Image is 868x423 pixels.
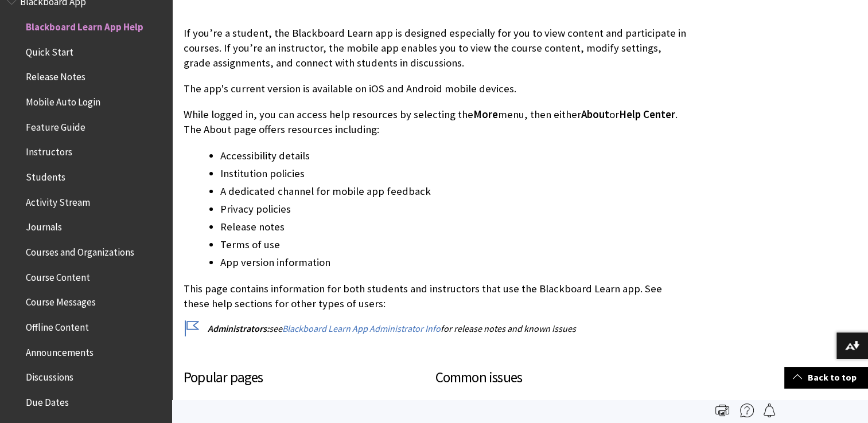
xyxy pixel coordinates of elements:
h3: Popular pages [184,367,435,401]
span: Quick Start [26,42,73,58]
span: Administrators: [208,323,269,334]
span: Discussions [26,367,73,383]
span: Journals [26,218,62,233]
p: If you’re a student, the Blackboard Learn app is designed especially for you to view content and ... [184,26,687,71]
span: Activity Stream [26,193,90,208]
span: Instructors [26,143,72,158]
p: The app's current version is available on iOS and Android mobile devices. [184,81,687,96]
span: Release Notes [26,68,85,83]
li: Release notes [220,219,687,235]
li: App version information [220,254,687,271]
span: Announcements [26,343,94,358]
img: More help [740,404,754,417]
span: About [581,108,609,121]
span: More [473,108,498,121]
span: Blackboard Learn App Help [26,17,143,33]
span: Course Content [26,268,90,283]
span: Help Center [619,108,675,121]
p: While logged in, you can access help resources by selecting the menu, then either or . The About ... [184,107,687,137]
li: Institution policies [220,166,687,182]
img: Print [715,404,729,417]
li: A dedicated channel for mobile app feedback [220,183,687,199]
span: Due Dates [26,393,69,408]
li: Privacy policies [220,201,687,217]
span: Mobile Auto Login [26,92,100,108]
p: This page contains information for both students and instructors that use the Blackboard Learn ap... [184,281,687,311]
a: Back to top [784,367,868,388]
p: see for release notes and known issues [184,322,687,335]
img: Follow this page [762,404,776,417]
li: Terms of use [220,237,687,253]
span: Students [26,167,65,183]
span: Offline Content [26,318,89,333]
span: Feature Guide [26,117,85,133]
span: Courses and Organizations [26,242,134,258]
li: Accessibility details [220,148,687,164]
h3: Common issues [435,367,676,401]
span: Course Messages [26,293,96,308]
a: Blackboard Learn App Administrator Info [282,323,441,335]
